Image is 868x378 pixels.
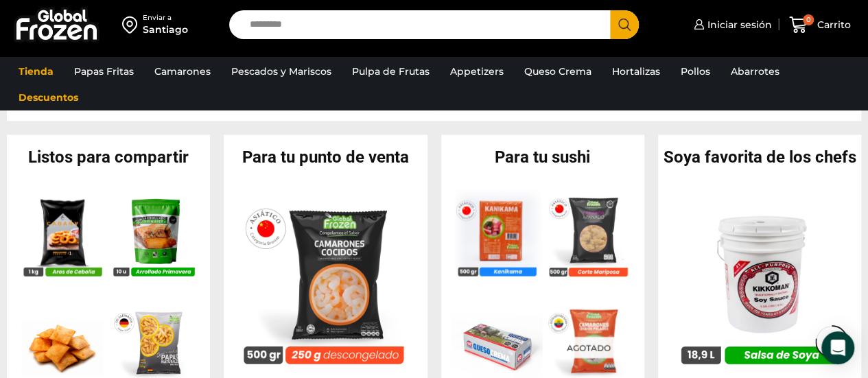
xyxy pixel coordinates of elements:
[821,331,854,364] div: Open Intercom Messenger
[704,18,772,32] span: Iniciar sesión
[724,58,786,84] a: Abarrotes
[803,14,814,25] span: 0
[148,58,218,84] a: Camarones
[517,58,598,84] a: Queso Crema
[674,58,717,84] a: Pollos
[814,18,851,32] span: Carrito
[224,58,338,84] a: Pescados y Mariscos
[67,58,141,84] a: Papas Fritas
[345,58,436,84] a: Pulpa de Frutas
[143,13,188,23] div: Enviar a
[441,148,644,165] h2: Para tu sushi
[143,23,188,36] div: Santiago
[610,10,639,39] button: Search button
[12,58,60,84] a: Tienda
[122,13,143,36] img: address-field-icon.svg
[12,84,85,110] a: Descuentos
[7,148,210,165] h2: Listos para compartir
[658,148,861,165] h2: Soya favorita de los chefs
[786,9,854,41] a: 0 Carrito
[224,148,427,165] h2: Para tu punto de venta
[556,337,620,358] p: Agotado
[443,58,511,84] a: Appetizers
[605,58,667,84] a: Hortalizas
[690,11,772,38] a: Iniciar sesión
